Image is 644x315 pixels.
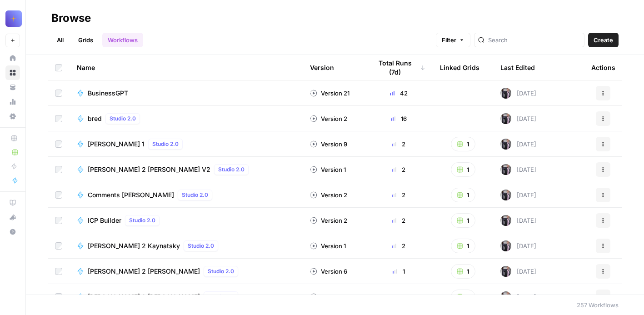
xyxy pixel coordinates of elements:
div: 257 Workflows [577,300,619,310]
img: ixpjlalqi5ytqdwgfvwwoo9g627f [500,88,511,99]
a: Usage [5,95,20,109]
span: [PERSON_NAME] 2 [PERSON_NAME] [88,292,200,301]
a: Home [5,51,20,65]
div: 2 [372,165,425,174]
span: bred [88,114,102,123]
button: 1 [451,162,475,177]
span: Studio 2.0 [188,242,214,250]
div: Version 9 [310,140,347,149]
div: Total Runs (7d) [372,55,425,80]
div: Actions [591,55,615,80]
img: ixpjlalqi5ytqdwgfvwwoo9g627f [500,240,511,251]
a: [PERSON_NAME] 1Studio 2.0 [77,139,295,150]
div: Version 2 [310,114,347,123]
div: 2 [372,140,425,149]
div: 16 [372,114,425,123]
a: [PERSON_NAME] 2 [PERSON_NAME]Studio 2.0 [77,291,295,302]
span: [PERSON_NAME] 2 [PERSON_NAME] [88,267,200,276]
div: [DATE] [500,291,536,302]
div: 2 [372,216,425,225]
div: What's new? [6,210,20,224]
a: [PERSON_NAME] 2 [PERSON_NAME] V2Studio 2.0 [77,164,295,175]
div: Version 21 [310,89,349,98]
img: ixpjlalqi5ytqdwgfvwwoo9g627f [500,190,511,200]
img: ixpjlalqi5ytqdwgfvwwoo9g627f [500,139,511,150]
div: [DATE] [500,190,536,200]
img: PC Logo [5,10,22,27]
span: Studio 2.0 [110,115,136,123]
div: 1 [372,267,425,276]
button: Filter [436,33,470,47]
a: Settings [5,109,20,124]
a: Workflows [102,33,143,47]
div: 2 [372,241,425,250]
img: ixpjlalqi5ytqdwgfvwwoo9g627f [500,164,511,175]
a: All [51,33,69,47]
div: Name [77,55,295,80]
button: 1 [451,264,475,279]
div: Version [310,55,334,80]
a: bredStudio 2.0 [77,113,295,124]
img: ixpjlalqi5ytqdwgfvwwoo9g627f [500,266,511,277]
a: BusinessGPT [77,89,295,98]
div: Browse [51,11,91,25]
a: [PERSON_NAME] 2 KaynatskyStudio 2.0 [77,240,295,251]
span: Filter [442,35,456,45]
button: 1 [451,290,475,304]
div: Version 2 [310,216,347,225]
button: What's new? [5,210,20,225]
button: 1 [451,213,475,228]
img: ixpjlalqi5ytqdwgfvwwoo9g627f [500,113,511,124]
span: Studio 2.0 [152,140,179,148]
span: [PERSON_NAME] 2 [PERSON_NAME] V2 [88,165,210,174]
a: AirOps Academy [5,195,20,210]
span: BusinessGPT [88,89,128,98]
div: Version 2 [310,292,347,301]
div: [DATE] [500,88,536,99]
div: [DATE] [500,215,536,226]
a: Your Data [5,80,20,95]
a: Browse [5,65,20,80]
div: [DATE] [500,164,536,175]
span: Studio 2.0 [129,216,155,225]
img: ixpjlalqi5ytqdwgfvwwoo9g627f [500,215,511,226]
a: Grids [73,33,99,47]
button: 1 [451,239,475,253]
a: [PERSON_NAME] 2 [PERSON_NAME]Studio 2.0 [77,266,295,277]
div: [DATE] [500,240,536,251]
img: ixpjlalqi5ytqdwgfvwwoo9g627f [500,291,511,302]
button: 1 [451,137,475,151]
span: Comments [PERSON_NAME] [88,190,174,200]
button: Help + Support [5,225,20,239]
button: Workspace: PC [5,7,20,30]
a: Comments [PERSON_NAME]Studio 2.0 [77,190,295,200]
input: Search [488,35,580,45]
span: Create [594,35,613,45]
span: Studio 2.0 [208,293,234,301]
div: Version 6 [310,267,347,276]
span: [PERSON_NAME] 2 Kaynatsky [88,241,180,250]
button: Create [588,33,619,47]
div: 42 [372,89,425,98]
span: Studio 2.0 [208,267,234,275]
div: Last Edited [500,55,535,80]
button: 1 [451,188,475,202]
div: [DATE] [500,139,536,150]
div: Version 1 [310,241,346,250]
span: Studio 2.0 [218,165,245,174]
div: [DATE] [500,266,536,277]
a: ICP BuilderStudio 2.0 [77,215,295,226]
span: ICP Builder [88,216,121,225]
div: 1 [372,292,425,301]
span: [PERSON_NAME] 1 [88,140,145,149]
div: 2 [372,190,425,200]
span: Studio 2.0 [182,191,208,199]
div: Version 1 [310,165,346,174]
div: Version 2 [310,190,347,200]
div: [DATE] [500,113,536,124]
div: Linked Grids [440,55,479,80]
